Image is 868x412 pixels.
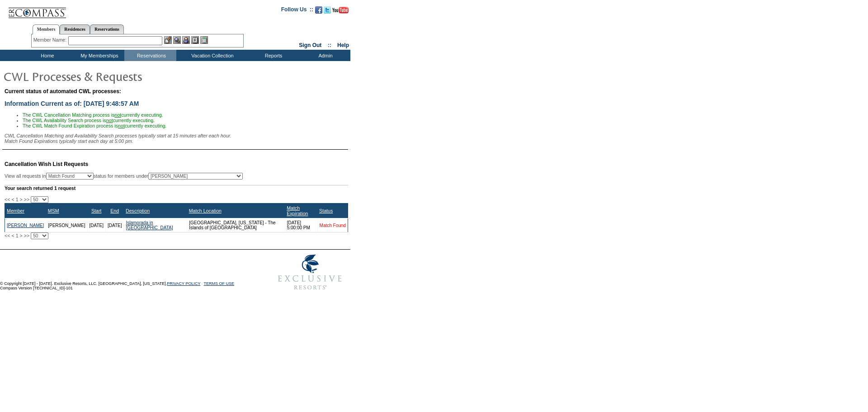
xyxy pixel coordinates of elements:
[7,223,44,228] a: [PERSON_NAME]
[5,197,10,202] span: <<
[90,24,124,34] a: Reservations
[11,233,14,238] span: <
[16,197,19,202] span: 1
[164,36,172,44] img: b_edit.gif
[173,36,181,44] img: View
[320,223,346,228] a: Match Found
[324,9,331,14] a: Follow us on Twitter
[332,7,349,14] img: Subscribe to our YouTube Channel
[24,197,29,202] span: >>
[87,218,105,232] td: [DATE]
[11,197,14,202] span: <
[176,50,246,61] td: Vacation Collection
[126,208,150,213] a: Description
[332,9,349,14] a: Subscribe to our YouTube Channel
[187,218,285,232] td: [GEOGRAPHIC_DATA], [US_STATE] - The Islands of [GEOGRAPHIC_DATA]
[315,9,322,14] a: Become our fan on Facebook
[5,88,121,95] span: Current status of automated CWL processes:
[204,281,235,286] a: TERMS OF USE
[269,250,350,295] img: Exclusive Resorts
[20,50,72,61] td: Home
[5,161,88,167] span: Cancellation Wish List Requests
[5,233,10,238] span: <<
[106,118,113,123] u: not
[16,233,19,238] span: 1
[7,208,24,213] a: Member
[48,208,59,213] a: MSM
[182,36,190,44] img: Impersonate
[5,100,139,107] span: Information Current as of: [DATE] 9:48:57 AM
[287,205,308,216] a: Match Expiration
[23,118,155,123] span: The CWL Availability Search process is currently executing.
[337,42,349,48] a: Help
[72,50,124,61] td: My Memberships
[23,123,166,128] span: The CWL Match Found Expiration process is currently executing.
[126,220,173,230] a: Islamorada in [GEOGRAPHIC_DATA]
[60,24,90,34] a: Residences
[200,36,208,44] img: b_calculator.gif
[298,50,350,61] td: Admin
[189,208,222,213] a: Match Location
[33,36,68,44] div: Member Name:
[285,218,317,232] td: [DATE] 5:00:00 PM
[5,173,243,180] div: View all requests in status for members under
[114,112,121,118] u: not
[5,133,348,144] div: CWL Cancellation Matching and Availability Search processes typically start at 15 minutes after e...
[33,24,60,34] a: Members
[299,42,321,48] a: Sign Out
[315,6,322,14] img: Become our fan on Facebook
[5,185,348,191] div: Your search returned 1 request
[167,281,200,286] a: PRIVACY POLICY
[20,197,23,202] span: >
[20,233,23,238] span: >
[46,218,87,232] td: [PERSON_NAME]
[23,112,163,118] span: The CWL Cancellation Matching process is currently executing.
[328,42,331,48] span: ::
[91,208,102,213] a: Start
[24,233,29,238] span: >>
[124,50,176,61] td: Reservations
[319,208,333,213] a: Status
[110,208,119,213] a: End
[118,123,125,128] u: not
[281,5,313,16] td: Follow Us ::
[324,6,331,14] img: Follow us on Twitter
[191,36,199,44] img: Reservations
[105,218,123,232] td: [DATE]
[246,50,298,61] td: Reports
